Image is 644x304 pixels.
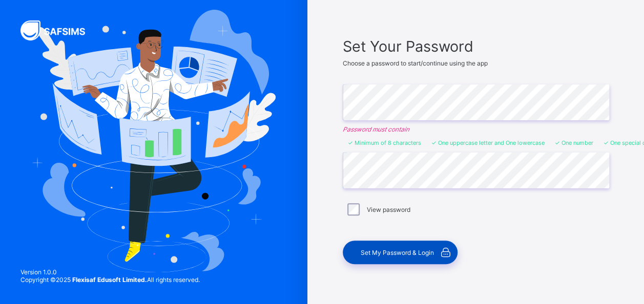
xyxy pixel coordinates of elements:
[20,20,97,40] img: SAFSIMS Logo
[431,139,545,146] li: One uppercase letter and One lowercase
[343,59,488,67] span: Choose a password to start/continue using the app
[348,139,421,146] li: Minimum of 8 characters
[72,276,147,284] strong: Flexisaf Edusoft Limited.
[20,276,200,284] span: Copyright © 2025 All rights reserved.
[343,125,609,133] em: Password must contain
[555,139,593,146] li: One number
[361,249,434,256] span: Set My Password & Login
[343,37,609,55] span: Set Your Password
[367,206,410,213] label: View password
[20,268,200,276] span: Version 1.0.0
[32,10,276,272] img: Hero Image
